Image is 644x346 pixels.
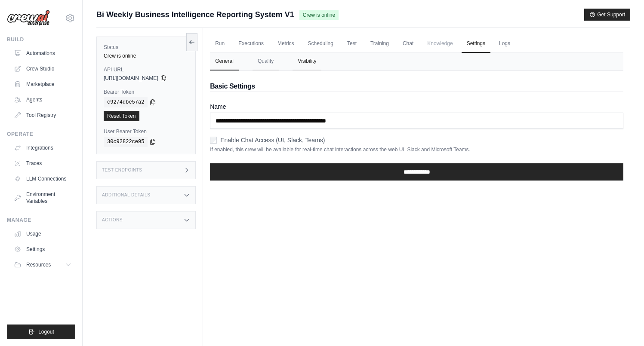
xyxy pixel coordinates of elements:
a: Reset Token [104,111,139,121]
div: Crew is online [104,52,188,59]
a: Marketplace [10,77,75,91]
div: Build [7,36,75,43]
label: Name [210,102,623,111]
code: c9274dbe57a2 [104,97,148,107]
nav: Tabs [210,52,623,70]
button: Resources [10,258,75,272]
span: [URL][DOMAIN_NAME] [104,75,158,82]
a: Usage [10,227,75,241]
p: If enabled, this crew will be available for real-time chat interactions across the web UI, Slack ... [210,146,623,153]
span: Resources [26,261,51,268]
h2: Basic Settings [210,81,623,92]
h3: Test Endpoints [102,168,142,173]
button: Logout [7,325,75,339]
a: Traces [10,156,75,170]
a: Metrics [272,35,299,53]
span: Knowledge management is not available until the deployment is complete [422,35,458,52]
span: Crew is online [299,10,339,20]
label: Enable Chat Access (UI, Slack, Teams) [220,136,325,144]
a: Test [342,35,362,53]
a: Automations [10,46,75,60]
a: Training [365,35,394,53]
label: API URL [104,66,188,73]
div: Operate [7,131,75,138]
h3: Actions [102,217,123,223]
label: Status [104,44,188,51]
a: Agents [10,93,75,107]
a: Crew Studio [10,62,75,76]
button: General [210,52,239,70]
label: User Bearer Token [104,128,188,135]
a: Tool Registry [10,108,75,122]
a: Settings [10,242,75,256]
iframe: Chat Widget [601,305,644,346]
span: Bi Weekly Business Intelligence Reporting System V1 [96,9,294,21]
a: Logs [494,35,515,53]
a: LLM Connections [10,172,75,186]
h3: Additional Details [102,193,150,198]
a: Integrations [10,141,75,155]
div: Manage [7,217,75,224]
a: Chat [397,35,419,53]
button: Quality [253,52,279,70]
a: Environment Variables [10,187,75,208]
label: Bearer Token [104,89,188,95]
a: Executions [233,35,269,53]
a: Run [210,35,230,53]
a: Scheduling [303,35,339,53]
button: Visibility [293,52,321,70]
a: Settings [462,35,490,53]
img: Logo [7,10,50,26]
code: 30c92822ce95 [104,137,148,147]
button: Get Support [584,9,630,21]
span: Logout [38,328,54,335]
